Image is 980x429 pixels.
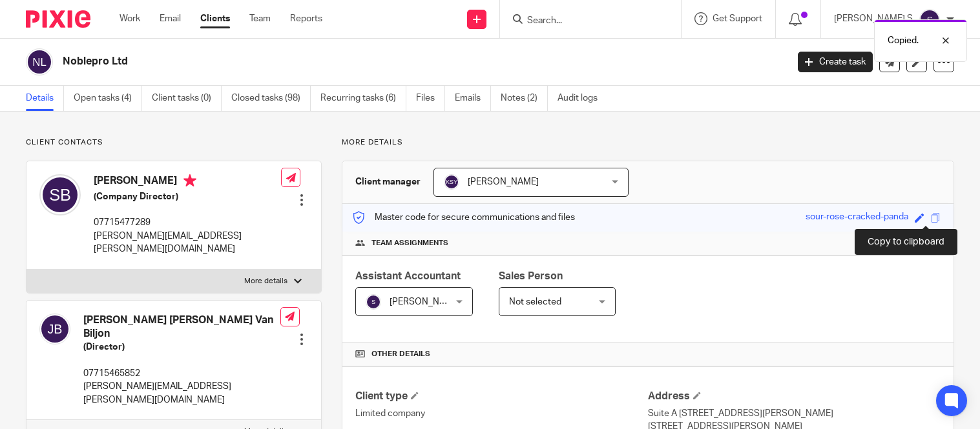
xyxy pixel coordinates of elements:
[366,294,381,310] img: svg%3E
[371,238,448,248] span: Team assignments
[39,314,70,344] img: svg%3E
[94,174,281,190] h4: [PERSON_NAME]
[468,177,539,186] span: [PERSON_NAME]
[244,276,287,286] p: More details
[26,86,64,111] a: Details
[290,12,322,25] a: Reports
[648,407,941,420] p: Suite A [STREET_ADDRESS][PERSON_NAME]
[390,297,468,306] span: [PERSON_NAME] S
[152,86,222,111] a: Client tasks (0)
[94,190,281,203] h5: (Company Director)
[501,86,548,111] a: Notes (2)
[160,12,181,25] a: Email
[183,174,196,187] i: Primary
[888,34,919,47] p: Copied.
[416,86,445,111] a: Files
[94,216,281,229] p: 07715477289
[919,9,940,30] img: svg%3E
[83,341,280,354] h5: (Director)
[355,407,648,420] p: Limited company
[455,86,491,111] a: Emails
[355,390,648,403] h4: Client type
[83,314,280,341] h4: [PERSON_NAME] [PERSON_NAME] Van Biljon
[39,174,81,215] img: svg%3E
[200,12,230,25] a: Clients
[352,211,575,224] p: Master code for secure communications and files
[83,367,280,380] p: 07715465852
[806,210,908,225] div: sour-rose-cracked-panda
[342,137,954,148] p: More details
[83,380,280,406] p: [PERSON_NAME][EMAIL_ADDRESS][PERSON_NAME][DOMAIN_NAME]
[444,174,459,190] img: svg%3E
[94,230,281,256] p: [PERSON_NAME][EMAIL_ADDRESS][PERSON_NAME][DOMAIN_NAME]
[355,175,421,188] h3: Client manager
[26,10,90,28] img: Pixie
[509,297,561,306] span: Not selected
[63,55,635,68] h2: Noblepro Ltd
[798,52,873,72] a: Create task
[120,12,140,25] a: Work
[371,349,430,359] span: Other details
[231,86,311,111] a: Closed tasks (98)
[558,86,607,111] a: Audit logs
[26,48,53,75] img: svg%3E
[320,86,406,111] a: Recurring tasks (6)
[499,271,563,281] span: Sales Person
[26,137,322,148] p: Client contacts
[648,390,941,403] h4: Address
[249,12,271,25] a: Team
[355,271,461,281] span: Assistant Accountant
[74,86,142,111] a: Open tasks (4)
